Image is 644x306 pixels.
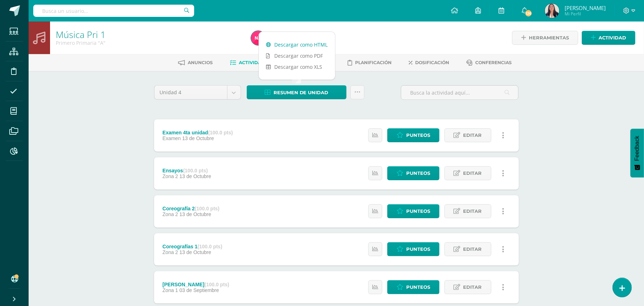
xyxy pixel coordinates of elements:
span: Editar [463,243,482,256]
a: Descargar como PDF [259,50,335,61]
span: Conferencias [475,60,512,65]
a: Dosificación [409,57,449,68]
span: Zona 2 [162,173,178,179]
span: 13 de Octubre [180,249,211,255]
span: Punteos [406,167,430,180]
div: Primero Primaria 'A' [56,39,242,46]
a: Anuncios [178,57,213,68]
span: 13 de Octubre [180,173,211,179]
a: Punteos [387,128,439,142]
a: Punteos [387,242,439,256]
span: [PERSON_NAME] [565,4,606,11]
span: Punteos [406,243,430,256]
span: 13 de Octubre [182,135,214,141]
span: 126 [525,9,532,17]
span: Punteos [406,281,430,294]
button: Feedback - Mostrar encuesta [630,129,644,177]
strong: (100.0 pts) [208,130,233,135]
div: Ensayos [162,168,211,173]
a: Descargar como XLS [259,61,335,72]
h1: Música Pri 1 [56,29,242,39]
strong: (100.0 pts) [205,282,229,287]
span: Editar [463,129,482,142]
a: Resumen de unidad [247,85,346,99]
img: 0cdc44494223c4f624e652712888316c.png [251,31,265,45]
a: Unidad 4 [154,86,241,99]
span: 13 de Octubre [180,211,211,217]
a: Actividades [230,57,270,68]
span: Planificación [355,60,392,65]
strong: (100.0 pts) [183,168,208,173]
span: Dosificación [415,60,449,65]
span: Editar [463,281,482,294]
span: Actividad [599,31,626,44]
div: [PERSON_NAME] [162,282,229,287]
img: ec19ab1bafb2871a01cb4bb1fedf3d93.png [545,4,559,18]
strong: (100.0 pts) [195,206,220,211]
span: Editar [463,167,482,180]
span: Zona 2 [162,211,178,217]
span: Zona 1 [162,287,178,293]
div: Coreografía 2 [162,206,220,211]
span: Anuncios [188,60,213,65]
span: Examen [162,135,181,141]
div: Examen 4ta unidad [162,130,233,135]
a: Conferencias [466,57,512,68]
div: Coreografías 1 [162,244,222,249]
a: Punteos [387,166,439,180]
a: Descargar como HTML [259,39,335,50]
strong: (100.0 pts) [197,244,222,249]
a: Actividad [582,31,635,45]
a: Música Pri 1 [56,28,105,40]
input: Busca la actividad aquí... [401,86,518,100]
a: Planificación [348,57,392,68]
span: Punteos [406,129,430,142]
a: Punteos [387,204,439,218]
span: Zona 2 [162,249,178,255]
span: Punteos [406,205,430,218]
span: 03 de Septiembre [180,287,219,293]
a: Herramientas [512,31,578,45]
span: Unidad 4 [160,86,222,99]
span: Herramientas [529,31,569,44]
span: Feedback [634,136,640,161]
span: Actividades [239,60,270,65]
a: Punteos [387,280,439,294]
span: Resumen de unidad [274,86,329,99]
span: Mi Perfil [565,11,606,17]
span: Editar [463,205,482,218]
input: Busca un usuario... [33,5,194,17]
